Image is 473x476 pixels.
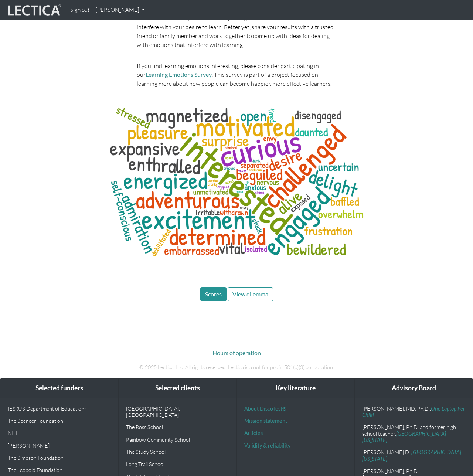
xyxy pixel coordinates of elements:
p: NIH [8,430,111,436]
a: Sign out [67,3,92,17]
span: View dilemma [232,290,268,297]
a: [GEOGRAPHIC_DATA][US_STATE] [362,449,461,462]
p: The Spencer Foundation [8,418,111,424]
p: [GEOGRAPHIC_DATA], [GEOGRAPHIC_DATA] [126,405,229,418]
p: Long Trail School [126,461,229,467]
img: words associated with not understanding for learnaholics [102,100,371,263]
p: The Study School [126,449,229,455]
a: One Laptop Per Child [362,405,465,418]
p: The Ross School [126,424,229,430]
div: Selected clients [119,379,236,398]
a: [GEOGRAPHIC_DATA][US_STATE] [362,431,446,443]
img: lecticalive [6,3,61,17]
a: [PERSON_NAME] [92,3,148,17]
a: Mission statement [244,418,287,424]
div: Selected funders [0,379,118,398]
p: [PERSON_NAME], MD, Ph.D., [362,405,465,418]
p: If you find learning emotions interesting, please consider participating in our . This survey is ... [137,61,336,88]
span: Scores [205,290,222,297]
p: [PERSON_NAME], Ph.D. and former high school teacher, [362,424,465,443]
a: Validity & reliability [244,442,290,449]
p: Rainbow Community School [126,436,229,443]
button: View dilemma [228,287,273,301]
div: Key literature [237,379,355,398]
p: The Leopold Foundation [8,467,111,473]
a: Articles [244,430,263,436]
div: Advisory Board [355,379,473,398]
a: Learning Emotions Survey [146,71,212,78]
a: About DiscoTest® [244,405,286,412]
a: Hours of operation [212,349,261,356]
p: [PERSON_NAME].D., [362,449,465,462]
p: IES (US Department of Education) [8,405,111,412]
p: © 2025 Lectica, Inc. All rights reserved. Lectica is a not for profit 501(c)(3) corporation. [31,363,442,371]
p: [PERSON_NAME] [8,442,111,449]
p: The Simpson Foundation [8,455,111,461]
button: Scores [200,287,227,301]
